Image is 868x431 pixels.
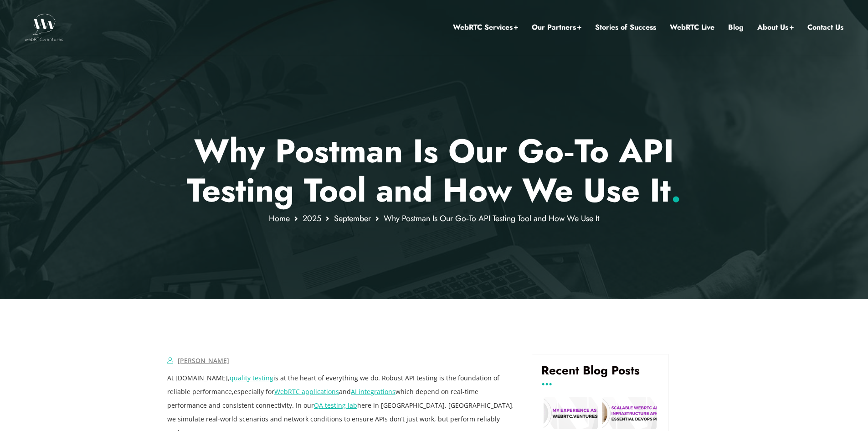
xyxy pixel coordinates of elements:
a: Contact Us [807,21,843,33]
a: AI integrations [351,387,395,396]
a: WebRTC Services [453,21,518,33]
a: WebRTC Live [670,21,714,33]
a: WebRTC applications [274,387,339,396]
span: Why Postman Is Our Go‑To API Testing Tool and How We Use It [384,213,599,224]
a: quality testing [230,374,273,382]
a: QA testing lab [314,401,357,410]
a: Blog [728,21,744,33]
a: About Us [757,21,794,33]
strong: , [232,387,234,396]
a: [PERSON_NAME] [178,356,229,365]
a: Home [269,213,290,224]
p: Why Postman Is Our Go‑To API Testing Tool and How We Use It [167,131,701,210]
a: Stories of Success [595,21,656,33]
a: 2025 [303,213,321,224]
a: September [334,213,371,224]
span: . [671,166,681,214]
a: Our Partners [532,21,581,33]
img: WebRTC.ventures [25,14,63,41]
h4: Recent Blog Posts [541,363,659,384]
